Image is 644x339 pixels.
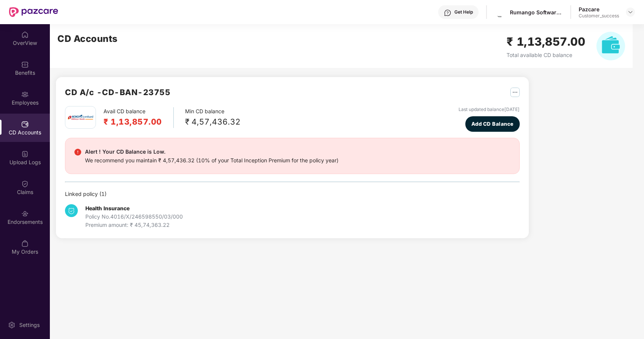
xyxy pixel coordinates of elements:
h2: CD A/c - CD-BAN-23755 [65,86,170,99]
img: svg+xml;base64,PHN2ZyB4bWxucz0iaHR0cDovL3d3dy53My5vcmcvMjAwMC9zdmciIHdpZHRoPSIzNCIgaGVpZ2h0PSIzNC... [65,204,78,217]
div: Alert ! Your CD Balance is Low. [85,147,338,156]
div: Rumango Software And Consulting Services Private Limited [510,9,563,16]
div: Linked policy ( 1 ) [65,190,520,198]
img: New Pazcare Logo [9,7,58,17]
img: svg+xml;base64,PHN2ZyBpZD0iRW1wbG95ZWVzIiB4bWxucz0iaHR0cDovL3d3dy53My5vcmcvMjAwMC9zdmciIHdpZHRoPS... [21,91,29,98]
img: svg+xml;base64,PHN2ZyBpZD0iRW5kb3JzZW1lbnRzIiB4bWxucz0iaHR0cDovL3d3dy53My5vcmcvMjAwMC9zdmciIHdpZH... [21,210,29,217]
h2: ₹ 1,13,857.00 [507,33,585,51]
div: Get Help [454,9,473,15]
span: Add CD Balance [471,120,514,128]
div: We recommend you maintain ₹ 4,57,436.32 (10% of your Total Inception Premium for the policy year) [85,156,338,165]
button: Add CD Balance [465,116,519,132]
img: svg+xml;base64,PHN2ZyBpZD0iU2V0dGluZy0yMHgyMCIgeG1sbnM9Imh0dHA6Ly93d3cudzMub3JnLzIwMDAvc3ZnIiB3aW... [8,321,15,329]
img: svg+xml;base64,PHN2ZyBpZD0iVXBsb2FkX0xvZ3MiIGRhdGEtbmFtZT0iVXBsb2FkIExvZ3MiIHhtbG5zPSJodHRwOi8vd3... [21,150,29,158]
img: nehish%20logo.png [496,7,507,18]
img: icici.png [66,112,95,122]
div: Settings [17,321,42,329]
div: ₹ 4,57,436.32 [185,116,241,128]
b: Health Insurance [85,205,130,211]
img: svg+xml;base64,PHN2ZyBpZD0iQ2xhaW0iIHhtbG5zPSJodHRwOi8vd3d3LnczLm9yZy8yMDAwL3N2ZyIgd2lkdGg9IjIwIi... [21,180,29,188]
div: Avail CD balance [103,107,174,128]
img: svg+xml;base64,PHN2ZyBpZD0iTXlfT3JkZXJzIiBkYXRhLW5hbWU9Ik15IE9yZGVycyIgeG1sbnM9Imh0dHA6Ly93d3cudz... [21,240,29,247]
h2: ₹ 1,13,857.00 [103,116,162,128]
div: Premium amount: ₹ 45,74,363.22 [85,221,183,229]
img: svg+xml;base64,PHN2ZyBpZD0iSGVscC0zMngzMiIgeG1sbnM9Imh0dHA6Ly93d3cudzMub3JnLzIwMDAvc3ZnIiB3aWR0aD... [444,9,451,17]
img: svg+xml;base64,PHN2ZyBpZD0iRGFuZ2VyX2FsZXJ0IiBkYXRhLW5hbWU9IkRhbmdlciBhbGVydCIgeG1sbnM9Imh0dHA6Ly... [74,149,81,156]
h2: CD Accounts [57,32,118,46]
span: Total available CD balance [507,52,572,58]
div: Customer_success [579,13,619,19]
img: svg+xml;base64,PHN2ZyB4bWxucz0iaHR0cDovL3d3dy53My5vcmcvMjAwMC9zdmciIHhtbG5zOnhsaW5rPSJodHRwOi8vd3... [596,32,625,60]
div: Min CD balance [185,107,241,128]
img: svg+xml;base64,PHN2ZyBpZD0iRHJvcGRvd24tMzJ4MzIiIHhtbG5zPSJodHRwOi8vd3d3LnczLm9yZy8yMDAwL3N2ZyIgd2... [627,9,633,15]
div: Pazcare [579,6,619,13]
img: svg+xml;base64,PHN2ZyBpZD0iQmVuZWZpdHMiIHhtbG5zPSJodHRwOi8vd3d3LnczLm9yZy8yMDAwL3N2ZyIgd2lkdGg9Ij... [21,61,29,68]
img: svg+xml;base64,PHN2ZyBpZD0iQ0RfQWNjb3VudHMiIGRhdGEtbmFtZT0iQ0QgQWNjb3VudHMiIHhtbG5zPSJodHRwOi8vd3... [21,120,29,128]
img: svg+xml;base64,PHN2ZyB4bWxucz0iaHR0cDovL3d3dy53My5vcmcvMjAwMC9zdmciIHdpZHRoPSIyNSIgaGVpZ2h0PSIyNS... [510,88,520,97]
div: Policy No. 4016/X/246598550/03/000 [85,213,183,221]
img: svg+xml;base64,PHN2ZyBpZD0iSG9tZSIgeG1sbnM9Imh0dHA6Ly93d3cudzMub3JnLzIwMDAvc3ZnIiB3aWR0aD0iMjAiIG... [21,31,29,39]
div: Last updated balance [DATE] [459,106,520,113]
